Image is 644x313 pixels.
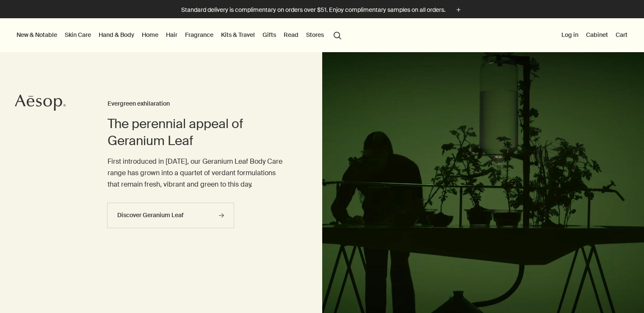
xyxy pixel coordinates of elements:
h2: The perennial appeal of Geranium Leaf [108,115,288,149]
a: Hair [164,29,179,40]
a: Home [140,29,160,40]
svg: Aesop [15,94,66,111]
button: Open search [330,27,345,43]
button: New & Notable [15,29,59,40]
p: First introduced in [DATE], our Geranium Leaf Body Care range has grown into a quartet of verdant... [108,156,288,190]
a: Aesop [15,94,66,113]
nav: supplementary [560,18,629,52]
button: Cart [614,29,629,40]
a: Fragrance [183,29,215,40]
p: Standard delivery is complimentary on orders over $51. Enjoy complimentary samples on all orders. [181,6,445,14]
h3: Evergreen exhilaration [108,99,288,109]
button: Standard delivery is complimentary on orders over $51. Enjoy complimentary samples on all orders. [181,5,463,15]
button: Stores [304,29,326,40]
button: Log in [560,29,580,40]
a: Gifts [261,29,278,40]
a: Kits & Travel [219,29,257,40]
a: Cabinet [584,29,610,40]
a: Skin Care [63,29,93,40]
a: Discover Geranium Leaf [107,203,234,228]
a: Read [282,29,300,40]
a: Hand & Body [97,29,136,40]
nav: primary [15,18,345,52]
